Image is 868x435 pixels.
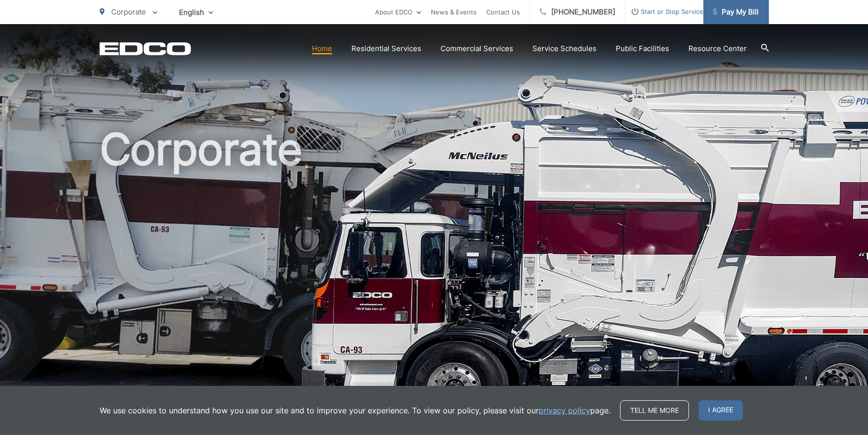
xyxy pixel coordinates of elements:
span: I agree [699,400,743,421]
a: Residential Services [351,43,421,54]
a: privacy policy [539,405,590,416]
a: Public Facilities [616,43,669,54]
span: Corporate [111,7,146,16]
a: About EDCO [375,6,421,18]
p: We use cookies to understand how you use our site and to improve your experience. To view our pol... [100,405,610,416]
span: English [172,4,220,21]
a: News & Events [431,6,477,18]
h1: Corporate [100,125,769,430]
a: EDCD logo. Return to the homepage. [100,42,191,55]
a: Service Schedules [532,43,596,54]
a: Tell me more [620,400,689,421]
span: Pay My Bill [713,6,759,18]
a: Resource Center [688,43,747,54]
a: Contact Us [486,6,520,18]
a: Commercial Services [440,43,513,54]
a: Home [312,43,332,54]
